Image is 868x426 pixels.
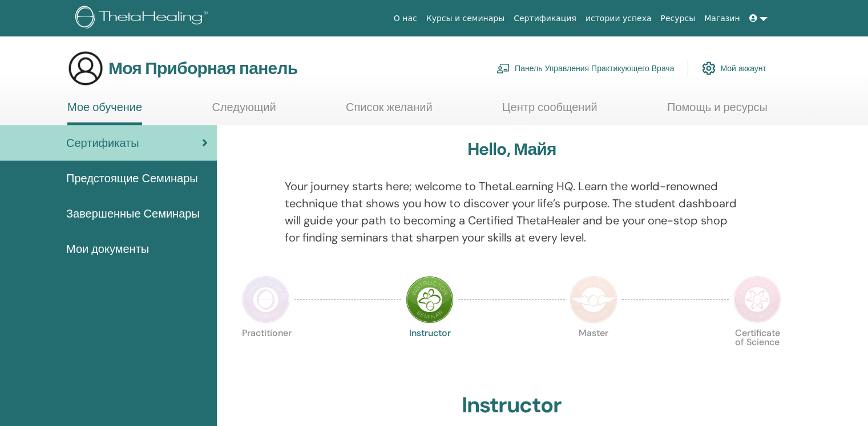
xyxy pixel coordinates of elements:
a: Мой аккаунт [702,56,766,81]
span: Предстоящие Семинары [66,170,198,187]
a: Мое обучение [67,100,142,125]
h3: Моя Приборная панель [108,58,297,79]
p: Master [570,329,617,376]
img: Certificate of Science [733,276,781,323]
p: Practitioner [242,329,290,376]
a: Центр сообщений [502,100,597,122]
img: Practitioner [242,276,290,323]
a: Сертификация [509,8,581,29]
h2: Instructor [462,392,562,419]
img: Instructor [406,276,454,323]
span: Сертификаты [66,134,139,151]
a: Следующий [212,100,276,122]
img: chalkboard-teacher.svg [496,63,510,73]
img: generic-user-icon.jpg [67,50,104,87]
a: истории успеха [581,8,656,29]
a: Ресурсы [656,8,700,29]
a: Панель Управления Практикующего Врача [496,56,674,81]
a: О нас [389,8,422,29]
p: Your journey starts here; welcome to ThetaLearning HQ. Learn the world-renowned technique that sh... [285,178,739,246]
h3: Hello, Майя [467,139,556,159]
a: Курсы и семинары [422,8,510,29]
p: Certificate of Science [733,329,781,376]
span: Мои документы [66,240,149,257]
p: Instructor [406,329,454,376]
a: Список желаний [346,100,433,122]
a: Магазин [700,8,744,29]
img: logo.png [75,6,212,31]
img: cog.svg [702,59,716,78]
img: Master [570,276,617,323]
span: Завершенные Семинары [66,205,200,222]
a: Помощь и ресурсы [667,100,768,122]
